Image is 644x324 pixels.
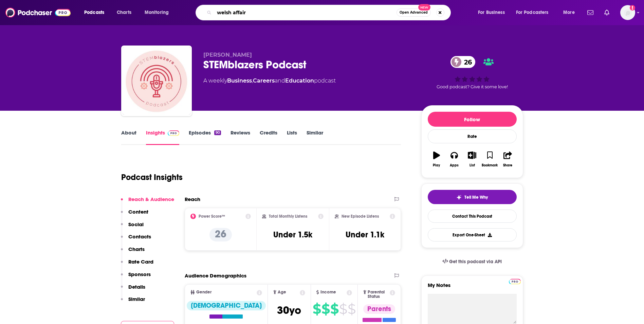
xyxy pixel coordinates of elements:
[428,129,517,143] div: Rate
[112,7,135,18] a: Charts
[5,6,71,19] img: Podchaser - Follow, Share and Rate Podcasts
[397,8,431,17] button: Open AdvancedNew
[209,228,232,241] p: 26
[503,163,512,167] div: Share
[287,129,297,145] a: Lists
[437,84,508,89] span: Good podcast? Give it some love!
[196,290,211,294] span: Gender
[121,271,151,284] button: Sponsors
[121,296,145,308] button: Similar
[121,233,151,246] button: Contacts
[330,304,338,314] span: $
[348,304,355,314] span: $
[421,52,523,94] div: 26Good podcast? Give it some love!
[558,7,583,18] button: open menu
[285,77,314,84] a: Education
[620,5,635,20] img: User Profile
[121,196,174,209] button: Reach & Audience
[84,8,104,17] span: Podcasts
[400,11,428,14] span: Open Advanced
[482,163,498,167] div: Bookmark
[428,210,517,223] a: Contact This Podcast
[620,5,635,20] button: Show profile menu
[227,77,252,84] a: Business
[128,233,151,240] p: Contacts
[128,196,174,202] p: Reach & Audience
[199,214,225,219] h2: Power Score™
[273,230,312,240] h3: Under 1.5k
[428,282,517,294] label: My Notes
[214,130,221,135] div: 90
[168,130,180,136] img: Podchaser Pro
[214,7,397,18] input: Search podcasts, credits, & more...
[128,296,145,302] p: Similar
[117,8,131,17] span: Charts
[516,8,549,17] span: For Podcasters
[478,8,505,17] span: For Business
[187,301,266,310] div: [DEMOGRAPHIC_DATA]
[363,304,395,314] div: Parents
[277,304,301,317] span: 30 yo
[509,278,521,284] a: Pro website
[128,271,151,277] p: Sponsors
[121,246,145,258] button: Charts
[499,147,516,172] button: Share
[428,112,517,127] button: Follow
[321,304,330,314] span: $
[509,279,521,284] img: Podchaser Pro
[146,129,180,145] a: InsightsPodchaser Pro
[253,77,275,84] a: Careers
[470,163,475,167] div: List
[602,7,612,18] a: Show notifications dropdown
[339,304,347,314] span: $
[189,129,221,145] a: Episodes90
[202,5,457,20] div: Search podcasts, credits, & more...
[185,272,246,279] h2: Audience Demographics
[128,209,148,215] p: Content
[620,5,635,20] span: Logged in as headlandconsultancy
[252,77,253,84] span: ,
[449,259,502,265] span: Get this podcast via API
[437,253,508,270] a: Get this podcast via API
[450,56,475,68] a: 26
[307,129,323,145] a: Similar
[473,7,513,18] button: open menu
[145,8,169,17] span: Monitoring
[203,77,336,85] div: A weekly podcast
[457,56,475,68] span: 26
[512,7,558,18] button: open menu
[231,129,250,145] a: Reviews
[563,8,575,17] span: More
[121,258,153,271] button: Rate Card
[463,147,481,172] button: List
[428,228,517,241] button: Export One-Sheet
[275,77,285,84] span: and
[128,258,153,265] p: Rate Card
[128,221,144,228] p: Social
[121,172,183,182] h1: Podcast Insights
[278,290,286,294] span: Age
[128,246,145,252] p: Charts
[320,290,336,294] span: Income
[464,195,488,200] span: Tell Me Why
[630,5,635,11] svg: Add a profile image
[121,221,144,234] button: Social
[368,290,389,299] span: Parental Status
[123,47,190,115] img: STEMblazers Podcast
[313,304,321,314] span: $
[428,147,445,172] button: Play
[128,284,145,290] p: Details
[456,195,462,200] img: tell me why sparkle
[585,7,596,18] a: Show notifications dropdown
[346,230,384,240] h3: Under 1.1k
[342,214,379,219] h2: New Episode Listens
[140,7,178,18] button: open menu
[433,163,440,167] div: Play
[450,163,459,167] div: Apps
[185,196,200,202] h2: Reach
[121,284,145,296] button: Details
[121,129,136,145] a: About
[445,147,463,172] button: Apps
